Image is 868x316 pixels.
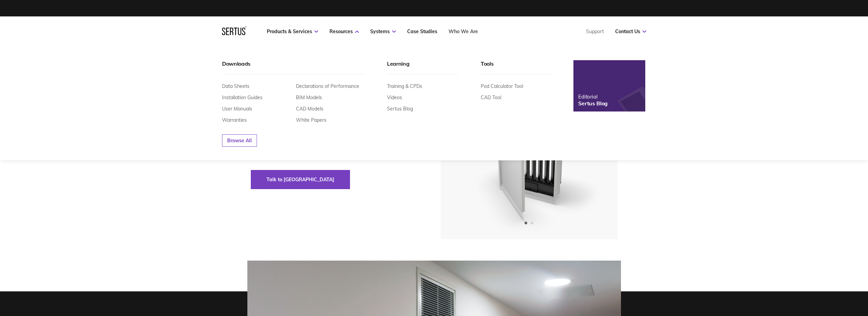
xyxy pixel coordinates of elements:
a: White Papers [296,117,326,123]
button: Talk to [GEOGRAPHIC_DATA] [251,170,350,189]
a: Products & Services [267,28,318,35]
a: Support [586,28,604,35]
a: Installation Guides [222,94,262,101]
a: Declarations of Performance [296,83,359,89]
a: Pod Calculator Tool [481,83,523,89]
a: Case Studies [407,28,437,35]
a: EditorialSertus Blog [573,60,645,111]
a: Data Sheets [222,83,249,89]
a: BIM Models [296,94,322,101]
div: Downloads [222,60,365,74]
div: Learning [387,60,458,74]
a: CAD Tool [481,94,501,101]
a: Videos [387,94,402,101]
div: Tools [481,60,552,74]
span: Go to slide 2 [531,222,533,224]
div: Sertus Blog [578,100,608,107]
a: Sertus Blog [387,106,413,112]
a: Training & CPDs [387,83,422,89]
a: Contact Us [615,28,646,35]
a: Who We Are [449,28,478,35]
a: User Manuals [222,106,252,112]
a: Resources [329,28,359,35]
iframe: Chat Widget [834,283,868,316]
a: Browse All [222,134,257,147]
a: Warranties [222,117,247,123]
a: CAD Models [296,106,323,112]
div: Editorial [578,93,608,100]
a: Systems [370,28,396,35]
